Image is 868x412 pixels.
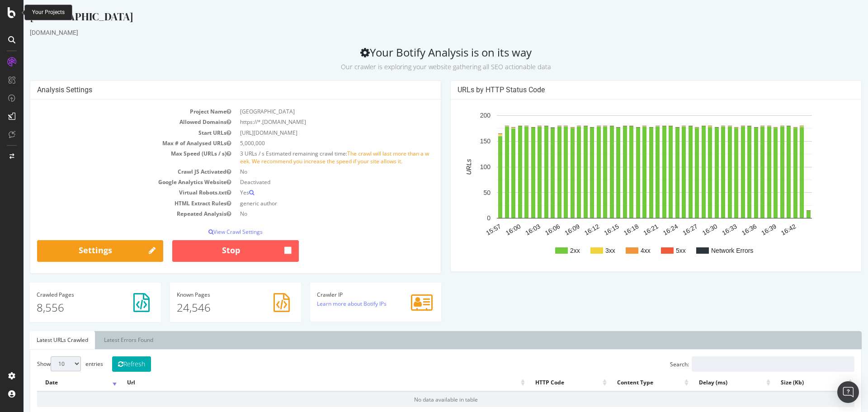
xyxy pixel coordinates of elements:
[434,85,831,95] h4: URLs by HTTP Status Code
[14,356,80,371] label: Show entries
[460,189,467,196] text: 50
[457,112,467,119] text: 200
[14,240,140,262] a: Settings
[585,374,667,392] th: Content Type: activate to sort column ascending
[646,356,831,372] label: Search:
[582,247,592,254] text: 3xx
[14,374,95,392] th: Date: activate to sort column ascending
[293,300,363,308] a: Learn more about Botify IPs
[14,166,212,177] td: Crawl JS Activated
[736,223,754,237] text: 16:39
[217,150,406,165] span: The crawl will last more than a week. We recommend you increase the speed if your site allows it.
[463,215,467,222] text: 0
[6,331,71,349] a: Latest URLs Crawled
[749,374,831,392] th: Size (Kb): activate to sort column ascending
[504,374,585,392] th: HTTP Code: activate to sort column ascending
[212,166,410,177] td: No
[837,381,859,403] div: Open Intercom Messenger
[14,106,212,117] td: Project Name
[212,198,410,208] td: generic author
[560,223,577,237] text: 16:12
[667,374,749,392] th: Delay (ms): activate to sort column ascending
[6,28,838,37] div: [DOMAIN_NAME]
[14,138,212,148] td: Max # of Analysed URLs
[697,223,715,237] text: 16:33
[32,9,65,16] div: Your Projects
[652,247,662,254] text: 5xx
[717,223,735,237] text: 16:36
[14,148,212,166] td: Max Speed (URLs / s)
[14,198,212,208] td: HTML Extract Rules
[14,392,831,407] td: No data available in table
[293,292,411,298] h4: Crawler IP
[27,356,57,371] select: Showentries
[89,356,127,372] button: Refresh
[14,128,212,138] td: Start URLs
[212,187,410,198] td: Yes
[212,177,410,187] td: Deactivated
[212,208,410,219] td: No
[14,208,212,219] td: Repeated Analysis
[678,223,695,237] text: 16:30
[212,138,410,148] td: 5,000,000
[481,223,499,237] text: 16:00
[212,117,410,127] td: https://*.[DOMAIN_NAME]
[638,223,656,237] text: 16:24
[457,137,467,145] text: 150
[14,187,212,198] td: Virtual Robots.txt
[756,223,774,237] text: 16:42
[618,223,636,237] text: 16:21
[461,223,479,237] text: 15:57
[212,148,410,166] td: 3 URLs / s Estimated remaining crawl time:
[74,331,137,349] a: Latest Errors Found
[6,9,838,28] div: [GEOGRAPHIC_DATA]
[153,292,271,298] h4: Pages Known
[457,163,467,170] text: 100
[317,62,528,71] small: Our crawler is exploring your website gathering all SEO actionable data
[212,128,410,138] td: [URL][DOMAIN_NAME]
[14,228,410,236] p: View Crawl Settings
[547,247,557,254] text: 2xx
[500,223,518,237] text: 16:03
[688,247,730,254] text: Network Errors
[95,374,503,392] th: Url: activate to sort column ascending
[13,300,131,315] p: 8,556
[14,117,212,127] td: Allowed Domains
[434,106,828,265] svg: A chart.
[13,292,131,298] h4: Pages Crawled
[599,223,617,237] text: 16:18
[520,223,538,237] text: 16:06
[149,240,275,262] button: Stop
[617,247,627,254] text: 4xx
[14,177,212,187] td: Google Analytics Website
[212,106,410,117] td: [GEOGRAPHIC_DATA]
[153,300,271,315] p: 24,546
[579,223,597,237] text: 16:15
[540,223,557,237] text: 16:09
[442,159,449,175] text: URLs
[658,223,675,237] text: 16:27
[6,46,838,71] h2: Your Botify Analysis is on its way
[668,356,831,372] input: Search:
[14,85,410,95] h4: Analysis Settings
